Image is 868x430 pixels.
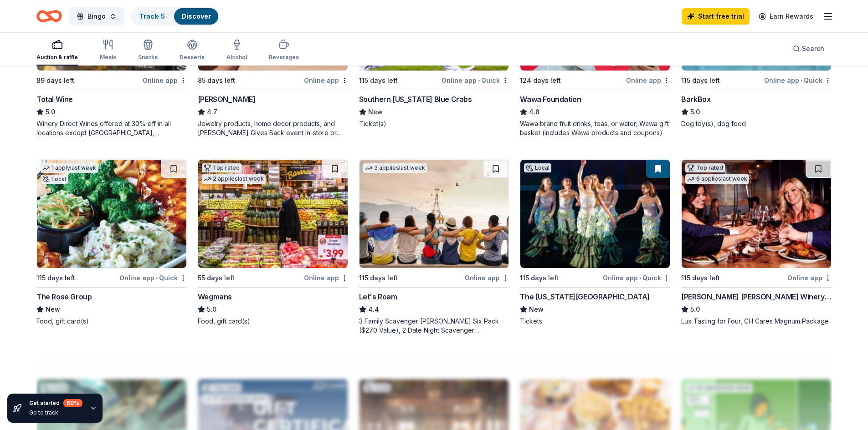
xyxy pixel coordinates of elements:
a: Earn Rewards [753,8,819,25]
a: Discover [181,12,211,20]
div: [PERSON_NAME] [198,94,256,105]
div: 89 days left [36,75,74,86]
div: Food, gift card(s) [36,317,187,326]
span: 4.4 [368,304,379,315]
div: Wawa Foundation [520,94,581,105]
div: Online app Quick [603,272,670,283]
div: Beverages [269,54,299,61]
div: Online app [304,272,348,283]
button: Meals [100,35,116,66]
div: Auction & raffle [36,54,78,61]
div: Desserts [180,54,205,61]
a: Track· 5 [139,12,165,20]
div: Online app Quick [764,75,832,86]
div: Local [41,175,68,184]
div: Wegmans [198,291,232,302]
span: Search [802,43,824,54]
a: Image for The Maryland TheatreLocal115 days leftOnline app•QuickThe [US_STATE][GEOGRAPHIC_DATA]Ne... [520,159,670,326]
div: The Rose Group [36,291,92,302]
span: • [801,77,802,84]
img: Image for Cooper's Hawk Winery and Restaurants [682,160,831,268]
div: 115 days left [681,273,720,283]
div: BarkBox [681,94,710,105]
button: Alcohol [226,35,247,66]
div: Snacks [138,54,158,61]
span: 5.0 [690,106,700,117]
div: Go to track [29,409,82,416]
div: Lux Tasting for Four, CH Cares Magnum Package [681,317,832,326]
span: 5.0 [690,304,700,315]
span: New [368,106,383,117]
div: Online app [465,272,509,283]
div: 55 days left [198,273,235,283]
div: 115 days left [359,75,398,86]
div: Online app [143,75,187,86]
div: 124 days left [520,75,561,86]
div: 6 applies last week [685,174,749,184]
button: Auction & raffle [36,35,78,66]
div: 60 % [63,399,82,407]
div: Get started [29,399,82,407]
div: Southern [US_STATE] Blue Crabs [359,94,472,105]
span: Bingo [87,11,106,22]
a: Start free trial [682,8,750,25]
img: Image for The Maryland Theatre [520,160,670,268]
div: Winery Direct Wines offered at 30% off in all locations except [GEOGRAPHIC_DATA], [GEOGRAPHIC_DAT... [36,119,187,137]
div: Alcohol [226,54,247,61]
div: Food, gift card(s) [198,317,348,326]
div: Let's Roam [359,291,397,302]
a: Image for Let's Roam3 applieslast week115 days leftOnline appLet's Roam4.43 Family Scavenger [PER... [359,159,509,335]
a: Image for The Rose Group1 applylast weekLocal115 days leftOnline app•QuickThe Rose GroupNewFood, ... [36,159,187,326]
div: Online app Quick [119,272,187,283]
div: Meals [100,54,116,61]
img: Image for The Rose Group [37,160,186,268]
img: Image for Wegmans [198,160,348,268]
div: Online app [787,272,832,283]
span: 5.0 [46,106,55,117]
div: 115 days left [681,75,720,86]
div: 115 days left [520,273,559,283]
button: Beverages [269,35,299,66]
div: Jewelry products, home decor products, and [PERSON_NAME] Gives Back event in-store or online (or ... [198,119,348,137]
button: Search [786,40,832,58]
div: Total Wine [36,94,73,105]
span: • [156,274,158,282]
div: Local [524,163,551,172]
div: Ticket(s) [359,119,509,128]
div: 115 days left [359,273,398,283]
div: 2 applies last week [202,174,266,184]
div: 3 Family Scavenger [PERSON_NAME] Six Pack ($270 Value), 2 Date Night Scavenger [PERSON_NAME] Two ... [359,317,509,335]
span: 5.0 [207,304,216,315]
div: 3 applies last week [363,163,427,173]
div: Online app [304,75,348,86]
div: Dog toy(s), dog food [681,119,832,128]
div: Top rated [202,163,241,172]
button: Track· 5Discover [131,7,219,25]
div: The [US_STATE][GEOGRAPHIC_DATA] [520,291,650,302]
div: 85 days left [198,75,235,86]
a: Image for WegmansTop rated2 applieslast week55 days leftOnline appWegmans5.0Food, gift card(s) [198,159,348,326]
div: Top rated [685,163,725,172]
span: • [478,77,480,84]
div: 115 days left [36,273,75,283]
button: Snacks [138,35,158,66]
button: Desserts [180,35,205,66]
span: 4.7 [207,106,217,117]
div: Wawa brand fruit drinks, teas, or water; Wawa gift basket (includes Wawa products and coupons) [520,119,670,137]
span: New [529,304,544,315]
a: Image for Cooper's Hawk Winery and RestaurantsTop rated6 applieslast week115 days leftOnline app[... [681,159,832,326]
a: Home [36,5,62,27]
span: 4.8 [529,106,539,117]
div: Tickets [520,317,670,326]
img: Image for Let's Roam [360,160,509,268]
div: 1 apply last week [41,163,98,173]
button: Bingo [69,7,124,25]
span: New [46,304,60,315]
div: Online app Quick [442,75,509,86]
div: Online app [626,75,670,86]
div: [PERSON_NAME] [PERSON_NAME] Winery and Restaurants [681,291,832,302]
span: • [639,274,641,282]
